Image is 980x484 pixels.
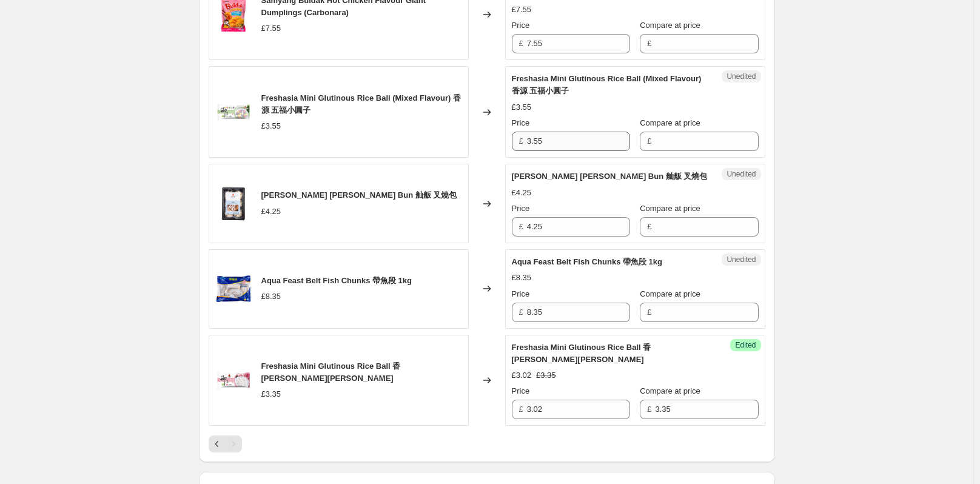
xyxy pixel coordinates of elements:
[215,271,252,307] img: a4301408-9306-4e72-8865-a20724426785_80x.jpg
[647,222,651,231] span: £
[261,291,281,303] div: £8.35
[215,94,252,130] img: 90978b5c-0676-4cd3-9c06-8c00bd84def9_93115408-42c0-4049-ba5a-fdc83c8a6856_80x.jpg
[640,386,700,395] span: Compare at price
[727,255,756,264] span: Unedited
[519,39,523,48] span: £
[512,257,663,266] span: Aqua Feast Belt Fish Chunks 帶魚段 1kg
[215,186,252,222] img: 8eb0bccf-3896-4b4f-827d-24ea94d16470_13b8362e-83c7-420c-a656-4ec6502d219a_80x.jpg
[512,204,530,213] span: Price
[640,21,700,30] span: Compare at price
[512,74,702,95] span: Freshasia Mini Glutinous Rice Ball (Mixed Flavour) 香源 五福小圓子
[640,289,700,298] span: Compare at price
[512,172,708,181] span: [PERSON_NAME] [PERSON_NAME] Bun 舢舨 叉燒包
[647,136,651,146] span: £
[512,289,530,298] span: Price
[512,272,532,284] div: £8.35
[512,187,532,199] div: £4.25
[519,405,523,414] span: £
[735,340,756,350] span: Edited
[261,93,461,115] span: Freshasia Mini Glutinous Rice Ball (Mixed Flavour) 香源 五福小圓子
[647,39,651,48] span: £
[261,361,401,383] span: Freshasia Mini Glutinous Rice Ball 香[PERSON_NAME][PERSON_NAME]
[261,190,457,200] span: [PERSON_NAME] [PERSON_NAME] Bun 舢舨 叉燒包
[512,386,530,395] span: Price
[261,22,281,35] div: £7.55
[536,369,556,381] strike: £3.35
[512,343,651,364] span: Freshasia Mini Glutinous Rice Ball 香[PERSON_NAME][PERSON_NAME]
[261,120,281,132] div: £3.55
[209,435,242,452] nav: Pagination
[647,405,651,414] span: £
[647,308,651,317] span: £
[519,136,523,146] span: £
[640,118,700,127] span: Compare at price
[512,4,532,16] div: £7.55
[512,118,530,127] span: Price
[215,362,252,398] img: 4e530704-a02a-475e-abc2-93e0e2bf4e56_80x.jpg
[209,435,226,452] button: Previous
[512,101,532,113] div: £3.55
[727,169,756,179] span: Unedited
[261,388,281,400] div: £3.35
[261,206,281,218] div: £4.25
[640,204,700,213] span: Compare at price
[727,72,756,81] span: Unedited
[512,369,532,381] div: £3.02
[519,222,523,231] span: £
[519,308,523,317] span: £
[512,21,530,30] span: Price
[261,276,412,285] span: Aqua Feast Belt Fish Chunks 帶魚段 1kg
